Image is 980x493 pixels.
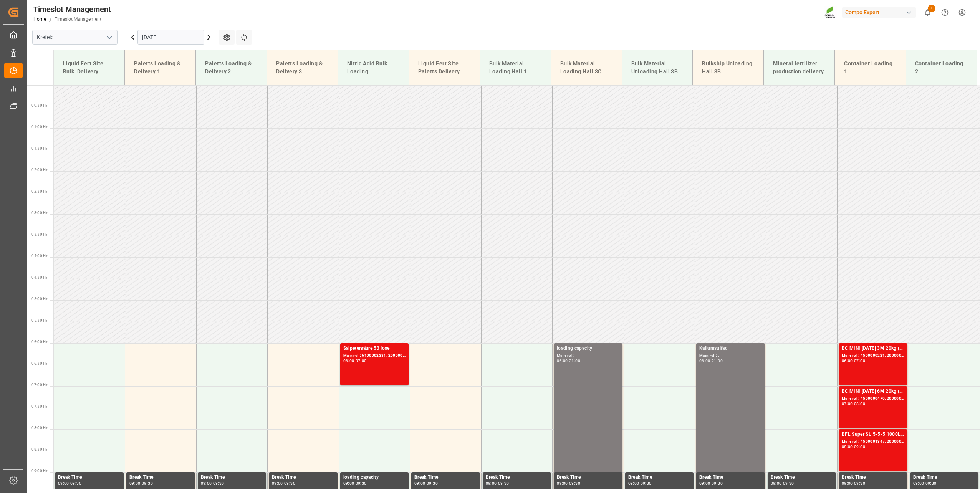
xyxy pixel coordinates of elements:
[354,359,355,362] div: -
[69,481,70,485] div: -
[31,168,47,172] span: 02:00 Hr
[425,481,427,485] div: -
[639,481,640,485] div: -
[842,438,904,445] div: Main ref : 4500001347, 2000001250
[712,359,723,362] div: 21:00
[343,359,354,362] div: 06:00
[557,345,619,352] div: loading capacity
[853,445,854,448] div: -
[569,481,580,485] div: 09:30
[344,56,402,79] div: Nitric Acid Bulk Loading
[854,402,865,405] div: 08:00
[842,7,916,18] div: Compo Expert
[497,481,498,485] div: -
[131,56,189,79] div: Paletts Loading & Delivery 1
[699,474,762,481] div: Break Time
[924,481,925,485] div: -
[141,481,142,485] div: -
[853,402,854,405] div: -
[568,481,569,485] div: -
[202,56,260,79] div: Paletts Loading & Delivery 2
[568,359,569,362] div: -
[783,481,794,485] div: 09:30
[842,481,853,485] div: 09:00
[781,481,783,485] div: -
[936,4,954,21] button: Help Center
[415,56,473,79] div: Liquid Fert Site Paletts Delivery
[31,125,47,129] span: 01:00 Hr
[343,481,354,485] div: 09:00
[699,352,762,359] div: Main ref : ,
[699,481,710,485] div: 09:00
[354,481,355,485] div: -
[343,352,406,359] div: Main ref : 6100002381, 2000001988
[31,297,47,301] span: 05:00 Hr
[31,426,47,430] span: 08:00 Hr
[201,481,212,485] div: 09:00
[928,5,935,12] span: 1
[142,481,153,485] div: 09:30
[710,359,712,362] div: -
[771,474,833,481] div: Break Time
[427,481,438,485] div: 09:30
[356,481,367,485] div: 09:30
[31,318,47,323] span: 05:30 Hr
[912,56,970,79] div: Container Loading 2
[201,474,263,481] div: Break Time
[31,232,47,237] span: 03:30 Hr
[31,469,47,473] span: 09:00 Hr
[699,345,762,352] div: Kaliumsulfat
[854,359,865,362] div: 07:00
[32,30,118,45] input: Type to search/select
[31,146,47,151] span: 01:30 Hr
[557,474,619,481] div: Break Time
[283,481,284,485] div: -
[770,56,828,79] div: Mineral fertilizer production delivery
[628,56,687,79] div: Bulk Material Unloading Hall 3B
[824,6,837,19] img: Screenshot%202023-09-29%20at%2010.02.21.png_1712312052.png
[137,30,204,45] input: DD.MM.YYYY
[854,445,865,448] div: 09:00
[853,481,854,485] div: -
[919,4,936,21] button: show 1 new notifications
[842,345,904,352] div: BC MINI [DATE] 3M 20kg (x48) BR MTO
[31,254,47,258] span: 04:00 Hr
[129,481,141,485] div: 09:00
[557,56,616,79] div: Bulk Material Loading Hall 3C
[486,481,497,485] div: 09:00
[842,359,853,362] div: 06:00
[842,431,904,438] div: BFL Super SL 5-5-5 1000L IBC EGY
[913,474,976,481] div: Break Time
[842,388,904,395] div: BC MINI [DATE] 6M 20kg (x48) BR MTO
[60,56,118,79] div: Liquid Fert Site Bulk Delivery
[842,402,853,405] div: 07:00
[925,481,937,485] div: 09:30
[498,481,509,485] div: 09:30
[58,481,69,485] div: 09:00
[31,361,47,366] span: 06:30 Hr
[70,481,81,485] div: 09:30
[343,345,406,352] div: Salpetersäure 53 lose
[842,445,853,448] div: 08:00
[103,31,115,43] button: open menu
[557,359,568,362] div: 06:00
[854,481,865,485] div: 09:30
[699,359,710,362] div: 06:00
[31,189,47,194] span: 02:30 Hr
[33,17,46,22] a: Home
[557,481,568,485] div: 09:00
[841,56,899,79] div: Container Loading 1
[273,56,331,79] div: Paletts Loading & Delivery 3
[710,481,712,485] div: -
[129,474,192,481] div: Break Time
[31,275,47,280] span: 04:30 Hr
[33,3,111,15] div: Timeslot Management
[569,359,580,362] div: 21:00
[771,481,782,485] div: 09:00
[853,359,854,362] div: -
[31,404,47,409] span: 07:30 Hr
[284,481,295,485] div: 09:30
[557,352,619,359] div: Main ref : ,
[31,211,47,215] span: 03:00 Hr
[628,474,691,481] div: Break Time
